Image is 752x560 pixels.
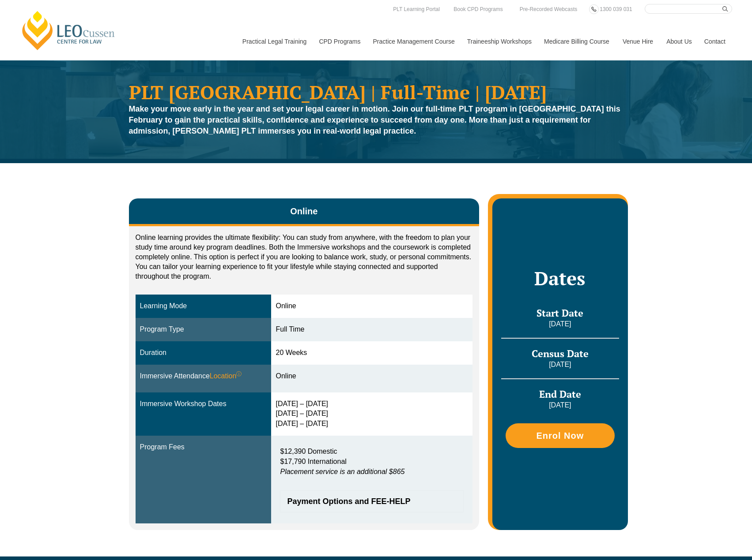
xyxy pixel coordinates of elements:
span: Census Date [532,347,589,360]
span: $12,390 Domestic [280,448,337,455]
span: 1300 039 031 [600,6,632,12]
a: Enrol Now [506,423,614,448]
h1: PLT [GEOGRAPHIC_DATA] | Full-Time | [DATE] [129,82,624,101]
div: Online [276,301,468,311]
span: Payment Options and FEE-HELP [287,497,448,505]
a: PLT Learning Portal [391,4,442,14]
p: Online learning provides the ultimate flexibility: You can study from anywhere, with the freedom ... [136,233,473,281]
div: Tabs. Open items with Enter or Space, close with Escape and navigate using the Arrow keys. [129,198,480,530]
a: Traineeship Workshops [461,22,537,60]
p: [DATE] [501,400,619,410]
a: Venue Hire [616,22,660,60]
span: Enrol Now [536,431,584,440]
span: Start Date [537,306,583,319]
a: About Us [660,22,698,60]
em: Placement service is an additional $865 [280,468,404,475]
sup: ⓘ [236,371,242,377]
span: End Date [539,388,581,400]
a: Book CPD Programs [451,4,505,14]
a: [PERSON_NAME] Centre for Law [20,10,117,51]
div: Program Fees [140,442,267,452]
div: Program Type [140,325,267,335]
div: Online [276,371,468,381]
a: Medicare Billing Course [537,22,616,60]
div: Learning Mode [140,301,267,311]
a: Contact [698,22,732,60]
a: CPD Programs [312,22,366,60]
span: $17,790 International [280,458,346,465]
iframe: LiveChat chat widget [693,501,730,538]
div: 20 Weeks [276,348,468,358]
div: Immersive Workshop Dates [140,399,267,409]
p: [DATE] [501,360,619,370]
div: Immersive Attendance [140,371,267,381]
p: [DATE] [501,319,619,329]
span: Online [290,205,317,217]
span: Location [210,371,242,381]
strong: Make your move early in the year and set your legal career in motion. Join our full-time PLT prog... [129,105,620,135]
a: Practical Legal Training [236,22,313,60]
h2: Dates [501,267,619,289]
div: Duration [140,348,267,358]
a: Practice Management Course [367,22,461,60]
div: [DATE] – [DATE] [DATE] – [DATE] [DATE] – [DATE] [276,399,468,429]
div: Full Time [276,325,468,335]
a: Pre-Recorded Webcasts [518,4,580,14]
a: 1300 039 031 [597,4,634,14]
